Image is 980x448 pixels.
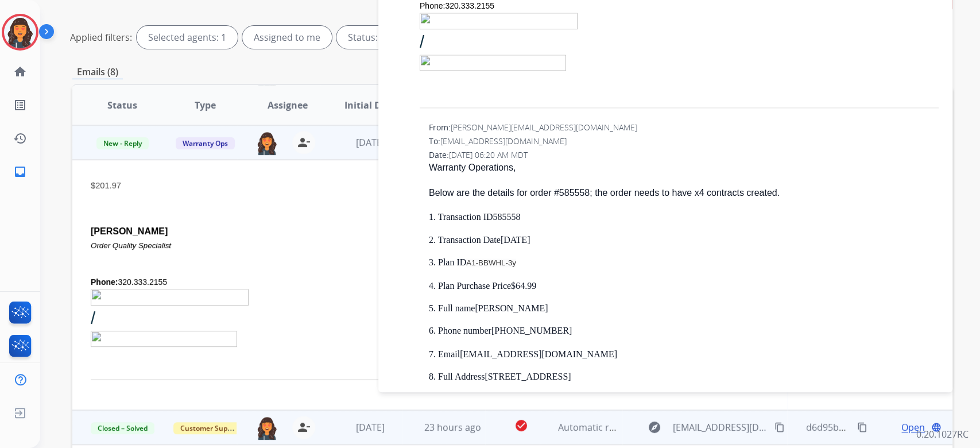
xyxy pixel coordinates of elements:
[931,422,942,432] mat-icon: language
[13,65,27,79] mat-icon: home
[440,136,567,146] span: [EMAIL_ADDRESS][DOMAIN_NAME]
[355,136,384,149] span: [DATE]
[420,13,578,29] img: image001.jpg@01DBFBA2.47DFE1D0
[429,212,493,222] span: 1. Transaction ID
[118,277,167,287] span: 320.333.2155
[429,122,939,133] div: From:
[429,149,939,161] div: Date:
[355,421,384,434] span: [DATE]
[648,420,661,434] mat-icon: explore
[511,281,536,291] span: $64.99
[805,421,975,434] span: d6d95b14-ec7f-4b16-968f-ecf01bba728f
[429,186,939,200] p: Below are the details for order #585558; the order needs to have x4 contracts created.
[429,303,475,313] span: 5. Full name
[420,55,566,71] img: image002.png@01DBFBA2.47DFE1D0
[176,137,235,149] span: Warranty Ops
[91,422,154,434] span: Closed – Solved
[491,326,572,335] span: [PHONE_NUMBER]
[445,1,494,10] span: 320.333.2155
[420,1,445,10] span: Phone:
[107,98,137,112] span: Status
[774,422,785,432] mat-icon: content_copy
[255,131,278,155] img: agent-avatar
[429,349,460,358] span: 7. Email
[558,421,801,434] span: Automatic reply: Cancellation Request - [PERSON_NAME]
[514,419,528,432] mat-icon: check_circle
[429,281,511,291] span: 4. Plan Purchase Price
[91,277,118,287] span: Phone:
[451,122,637,133] span: [PERSON_NAME][EMAIL_ADDRESS][DOMAIN_NAME]
[96,137,149,149] span: New - Reply
[429,257,466,267] span: 3. Plan ID
[475,303,548,313] span: [PERSON_NAME]
[429,371,485,381] span: 8. Full Address
[91,289,249,306] img: image001.jpg@01DC15BB.5654FBF0
[449,149,528,160] span: [DATE] 06:20 AM MDT
[195,98,216,112] span: Type
[336,26,458,49] div: Status: New - Initial
[297,420,311,434] mat-icon: person_remove
[466,258,516,267] span: A1-BBWHL-3y
[901,420,925,434] span: Open
[857,422,867,432] mat-icon: content_copy
[4,16,36,48] img: avatar
[429,136,939,147] div: To:
[460,349,617,358] span: [EMAIL_ADDRESS][DOMAIN_NAME]
[137,26,238,49] div: Selected agents: 1
[429,235,501,245] span: 2. Transaction Date
[242,26,332,49] div: Assigned to me
[91,241,171,250] span: Order Quality Specialist
[13,132,27,145] mat-icon: history
[91,308,95,327] span: /
[70,30,132,44] p: Applied filters:
[485,371,571,381] span: [STREET_ADDRESS]
[493,212,521,222] span: 585558
[91,226,168,236] span: [PERSON_NAME]
[344,98,396,112] span: Initial Date
[91,331,237,347] img: image002.png@01DC15BB.5654FBF0
[173,422,248,434] span: Customer Support
[297,136,311,149] mat-icon: person_remove
[424,421,481,434] span: 23 hours ago
[420,32,424,51] span: /
[13,98,27,112] mat-icon: list_alt
[429,326,491,335] span: 6. Phone number
[501,235,530,245] span: [DATE]
[429,161,939,175] p: Warranty Operations,
[673,420,768,434] span: [EMAIL_ADDRESS][DOMAIN_NAME]
[13,165,27,179] mat-icon: inbox
[268,98,308,112] span: Assignee
[72,65,123,79] p: Emails (8)
[91,181,121,190] span: $201.97
[916,427,969,441] p: 0.20.1027RC
[255,416,278,440] img: agent-avatar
